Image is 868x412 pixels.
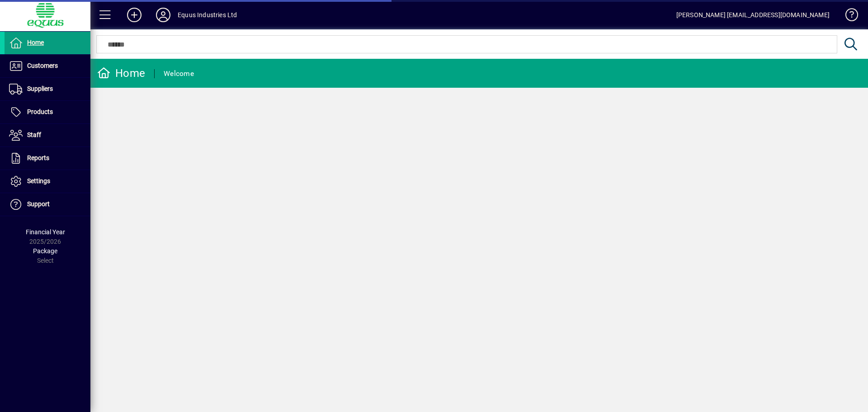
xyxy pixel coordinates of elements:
span: Suppliers [27,85,53,92]
a: Reports [5,147,90,170]
span: Staff [27,131,41,138]
a: Support [5,193,90,216]
span: Support [27,200,50,208]
a: Suppliers [5,78,90,100]
div: Equus Industries Ltd [178,8,237,22]
span: Customers [27,62,58,69]
a: Settings [5,170,90,193]
button: Profile [149,7,178,23]
button: Add [120,7,149,23]
div: Home [97,66,145,81]
div: [PERSON_NAME] [EMAIL_ADDRESS][DOMAIN_NAME] [676,8,830,22]
span: Financial Year [26,228,65,236]
span: Package [33,247,57,255]
span: Home [27,39,44,46]
span: Reports [27,154,49,161]
a: Staff [5,124,90,147]
span: Settings [27,177,50,185]
a: Knowledge Base [839,2,857,31]
div: Welcome [164,66,194,81]
a: Customers [5,55,90,77]
span: Products [27,108,53,115]
a: Products [5,101,90,123]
